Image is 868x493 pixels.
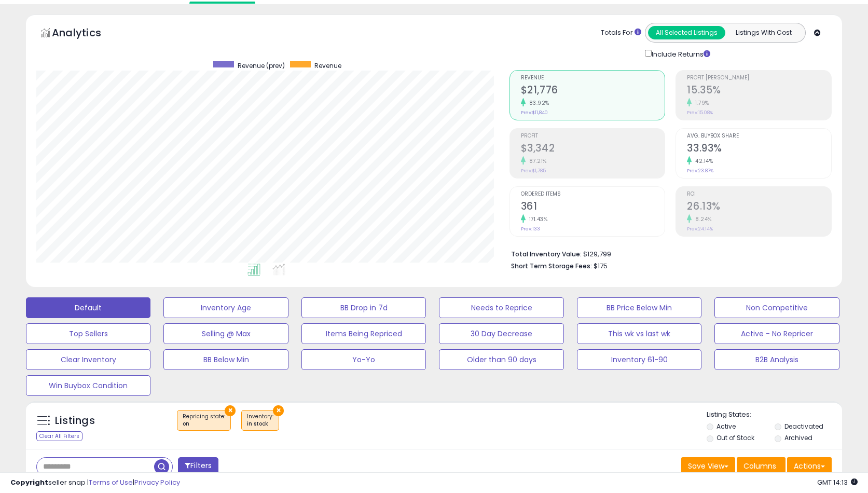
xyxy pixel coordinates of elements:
button: All Selected Listings [648,26,725,39]
h5: Listings [55,414,95,428]
span: Revenue (prev) [238,61,285,70]
span: Avg. Buybox Share [687,133,831,139]
small: 8.24% [692,215,712,223]
small: 42.14% [692,157,713,165]
button: Clear Inventory [26,349,150,370]
span: Repricing state : [183,413,225,428]
div: on [183,420,225,428]
button: Columns [737,457,786,475]
span: Revenue [314,61,341,70]
button: Non Competitive [714,297,839,318]
small: 1.79% [692,99,709,107]
button: Inventory 61-90 [577,349,701,370]
button: BB Drop in 7d [301,297,426,318]
label: Deactivated [784,422,823,431]
button: Filters [178,457,218,475]
a: Privacy Policy [134,477,180,487]
small: Prev: 24.14% [687,226,713,232]
button: Actions [787,457,832,475]
h5: Analytics [52,25,121,43]
div: Clear All Filters [36,431,82,441]
button: B2B Analysis [714,349,839,370]
button: Needs to Reprice [439,297,563,318]
button: Default [26,297,150,318]
h2: $21,776 [521,84,665,98]
b: Short Term Storage Fees: [511,262,592,270]
button: Listings With Cost [725,26,802,39]
span: Inventory : [247,413,273,428]
span: Profit [PERSON_NAME] [687,75,831,81]
button: Win Buybox Condition [26,375,150,396]
button: BB Price Below Min [577,297,701,318]
label: Active [717,422,736,431]
label: Archived [784,433,812,442]
small: 83.92% [526,99,549,107]
button: × [273,405,284,416]
button: BB Below Min [163,349,288,370]
small: Prev: 133 [521,226,540,232]
button: Top Sellers [26,323,150,344]
small: Prev: 15.08% [687,109,713,116]
a: Terms of Use [89,477,133,487]
strong: Copyright [10,477,48,487]
span: Profit [521,133,665,139]
h2: 15.35% [687,84,831,98]
small: Prev: $1,785 [521,168,546,174]
small: 87.21% [526,157,547,165]
span: ROI [687,191,831,197]
span: 2025-09-13 14:13 GMT [817,477,858,487]
button: Yo-Yo [301,349,426,370]
li: $129,799 [511,247,824,259]
button: Inventory Age [163,297,288,318]
div: seller snap | | [10,478,180,488]
button: Save View [681,457,735,475]
button: × [225,405,236,416]
h2: 361 [521,200,665,214]
small: Prev: 23.87% [687,168,713,174]
small: Prev: $11,840 [521,109,548,116]
button: 30 Day Decrease [439,323,563,344]
label: Out of Stock [717,433,754,442]
span: Revenue [521,75,665,81]
button: Items Being Repriced [301,323,426,344]
p: Listing States: [707,410,842,420]
button: This wk vs last wk [577,323,701,344]
small: 171.43% [526,215,548,223]
h2: 33.93% [687,142,831,156]
button: Selling @ Max [163,323,288,344]
div: Include Returns [637,48,723,60]
span: Ordered Items [521,191,665,197]
b: Total Inventory Value: [511,250,582,258]
span: Columns [743,461,776,471]
button: Older than 90 days [439,349,563,370]
div: Totals For [601,28,641,38]
h2: 26.13% [687,200,831,214]
button: Active - No Repricer [714,323,839,344]
h2: $3,342 [521,142,665,156]
span: $175 [594,261,608,271]
div: in stock [247,420,273,428]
